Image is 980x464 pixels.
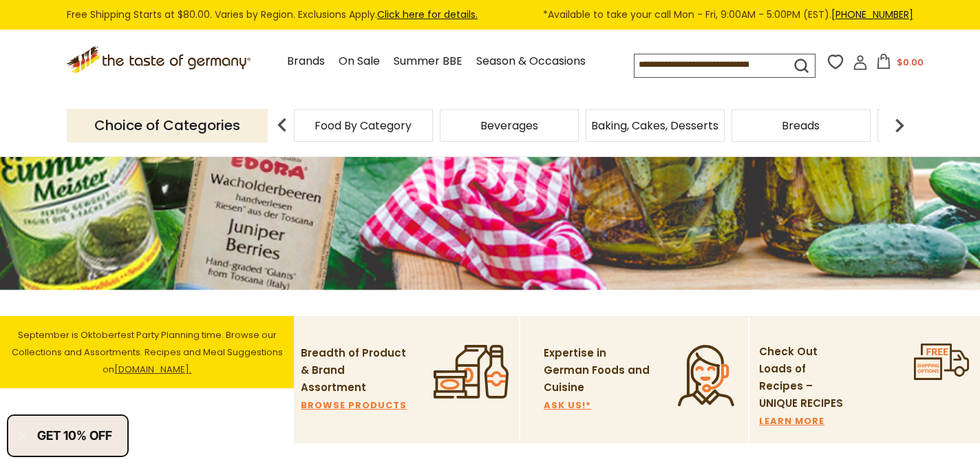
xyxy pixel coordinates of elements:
[759,417,824,425] a: LEARN MORE
[544,401,591,410] a: ASK US!*
[886,112,913,139] img: next arrow
[476,52,586,71] a: Season & Occasions
[871,54,929,74] button: $0.00
[377,8,478,21] a: Click here for details.
[480,120,538,131] a: Beverages
[67,7,913,23] div: Free Shipping Starts at $80.00. Varies by Region. Exclusions Apply.
[287,52,325,71] a: Brands
[301,401,407,410] a: BROWSE PRODUCTS
[543,7,913,23] span: *Available to take your call Mon - Fri, 9:00AM - 5:00PM (EST).
[897,56,924,69] span: $0.00
[315,120,412,131] a: Food By Category
[12,328,283,376] span: September is Oktoberfest Party Planning time. Browse our Collections and Assortments. Recipes and...
[114,363,191,376] a: [DOMAIN_NAME].
[759,344,852,412] p: Check Out Loads of Recipes – UNIQUE RECIPES
[544,345,650,397] p: Expertise in German Foods and Cuisine
[591,120,718,131] a: Baking, Cakes, Desserts
[394,52,462,71] a: Summer BBE
[268,112,296,139] img: previous arrow
[301,345,407,397] p: Breadth of Product & Brand Assortment
[339,52,380,71] a: On Sale
[831,8,913,21] a: [PHONE_NUMBER]
[782,120,820,131] a: Breads
[67,109,268,143] p: Choice of Categories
